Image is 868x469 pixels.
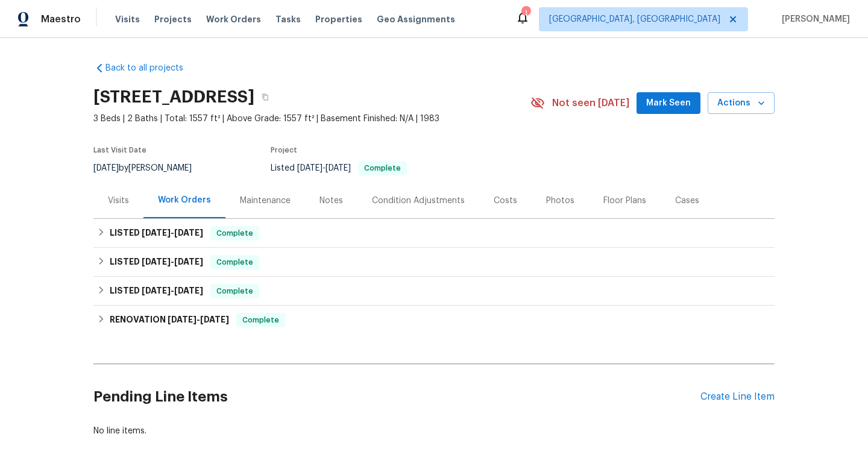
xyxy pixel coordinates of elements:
span: Complete [212,256,258,268]
button: Mark Seen [637,92,700,115]
span: [DATE] [174,257,203,266]
div: LISTED [DATE]-[DATE]Complete [93,248,775,277]
span: Complete [237,314,284,326]
div: LISTED [DATE]-[DATE]Complete [93,219,775,248]
span: Not seen [DATE] [552,97,629,109]
span: [DATE] [174,286,203,295]
h6: LISTED [110,255,203,269]
span: [PERSON_NAME] [777,13,850,25]
span: Project [271,146,297,154]
div: Costs [494,195,517,207]
button: Copy Address [254,86,276,108]
div: Condition Adjustments [372,195,465,207]
span: [DATE] [93,164,119,172]
span: Listed [271,164,407,172]
div: by [PERSON_NAME] [93,161,206,175]
span: [DATE] [142,257,171,266]
span: - [297,164,351,172]
span: - [168,315,229,324]
span: Complete [359,165,406,172]
a: Back to all projects [93,62,209,74]
h2: Pending Line Items [93,369,700,425]
span: - [142,257,203,266]
span: [GEOGRAPHIC_DATA], [GEOGRAPHIC_DATA] [549,13,720,25]
span: Projects [154,13,192,25]
span: [DATE] [200,315,229,324]
span: Actions [717,96,765,111]
span: [DATE] [142,228,171,237]
div: Cases [675,195,699,207]
span: Geo Assignments [377,13,455,25]
span: [DATE] [325,164,351,172]
span: Complete [212,285,258,297]
span: [DATE] [142,286,171,295]
div: Floor Plans [603,195,646,207]
span: Work Orders [206,13,261,25]
div: 1 [521,7,530,19]
span: Mark Seen [646,96,691,111]
div: Visits [108,195,129,207]
div: RENOVATION [DATE]-[DATE]Complete [93,306,775,335]
span: Maestro [41,13,81,25]
div: Create Line Item [700,391,775,403]
span: Last Visit Date [93,146,146,154]
div: Photos [546,195,574,207]
div: LISTED [DATE]-[DATE]Complete [93,277,775,306]
span: - [142,286,203,295]
button: Actions [708,92,775,115]
span: [DATE] [168,315,197,324]
span: - [142,228,203,237]
span: Complete [212,227,258,239]
div: Work Orders [158,194,211,206]
h6: LISTED [110,226,203,241]
h6: LISTED [110,284,203,298]
span: Properties [315,13,362,25]
div: Maintenance [240,195,291,207]
span: 3 Beds | 2 Baths | Total: 1557 ft² | Above Grade: 1557 ft² | Basement Finished: N/A | 1983 [93,113,530,125]
h6: RENOVATION [110,313,229,327]
span: Visits [115,13,140,25]
span: Tasks [275,15,301,24]
span: [DATE] [174,228,203,237]
span: [DATE] [297,164,322,172]
h2: [STREET_ADDRESS] [93,91,254,103]
div: Notes [319,195,343,207]
div: No line items. [93,425,775,437]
